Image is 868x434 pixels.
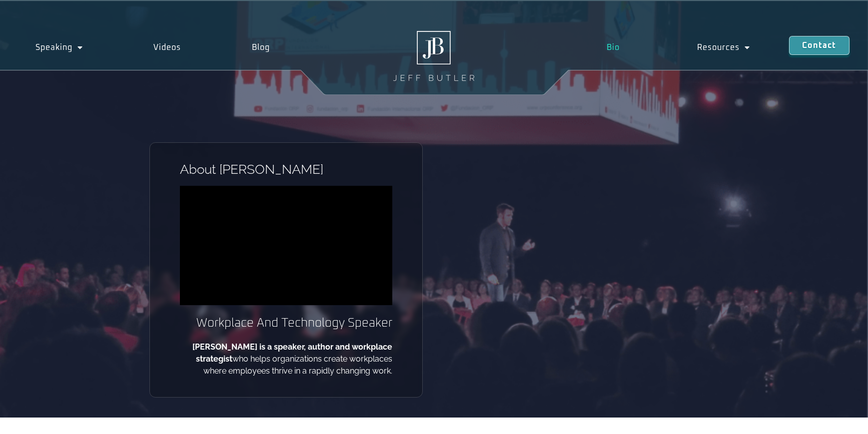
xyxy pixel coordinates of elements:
[802,41,836,49] span: Contact
[568,36,659,59] a: Bio
[216,36,305,59] a: Blog
[180,341,392,377] p: who helps organizations create workplaces where employees thrive in a rapidly changing work.
[180,163,392,176] h1: About [PERSON_NAME]
[789,36,849,55] a: Contact
[568,36,789,59] nav: Menu
[658,36,789,59] a: Resources
[192,342,392,364] b: [PERSON_NAME] is a speaker, author and workplace strategist
[180,186,392,305] iframe: vimeo Video Player
[118,36,217,59] a: Videos
[180,315,392,331] h2: Workplace And Technology Speaker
